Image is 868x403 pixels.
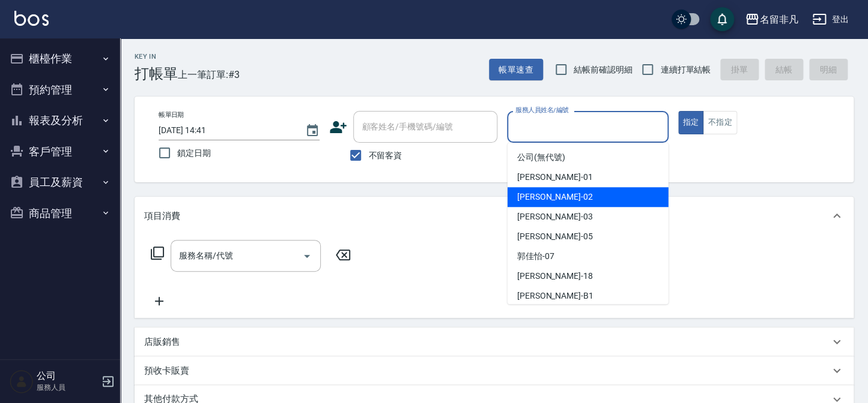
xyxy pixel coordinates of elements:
span: 上一筆訂單:#3 [178,67,240,82]
p: 項目消費 [144,210,180,222]
h3: 打帳單 [135,65,178,82]
img: Logo [14,11,49,26]
div: 名留非凡 [759,12,798,27]
input: YYYY/MM/DD hh:mm [159,121,293,140]
button: 櫃檯作業 [5,43,115,74]
div: 店販銷售 [135,327,854,356]
img: Person [10,369,34,393]
button: 商品管理 [5,198,115,229]
button: 帳單速查 [489,59,543,81]
button: 員工及薪資 [5,167,115,198]
div: 項目消費 [135,197,854,235]
p: 店販銷售 [144,336,180,348]
p: 預收卡販賣 [144,365,189,377]
button: Choose date, selected date is 2025-09-17 [298,116,327,145]
span: [PERSON_NAME] -02 [517,191,593,203]
button: 指定 [678,111,704,134]
button: 名留非凡 [740,7,803,32]
button: Open [297,246,317,266]
button: 客戶管理 [5,136,115,167]
div: 預收卡販賣 [135,356,854,385]
button: 登出 [807,8,854,31]
span: 不留客資 [368,149,402,162]
span: 鎖定日期 [177,147,211,160]
span: 連續打單結帳 [660,64,711,76]
h2: Key In [135,53,178,61]
button: 報表及分析 [5,105,115,136]
span: [PERSON_NAME] -18 [517,270,593,282]
button: 預約管理 [5,74,115,106]
span: [PERSON_NAME] -B1 [517,290,593,302]
label: 服務人員姓名/編號 [515,106,568,115]
label: 帳單日期 [159,110,184,119]
span: [PERSON_NAME] -03 [517,210,593,223]
span: [PERSON_NAME] -01 [517,171,593,184]
button: save [710,7,734,31]
span: [PERSON_NAME] -05 [517,230,593,243]
span: 郭佳怡 -07 [517,250,554,263]
span: 結帳前確認明細 [574,64,633,76]
span: 公司 (無代號) [517,151,565,164]
h5: 公司 [37,370,98,382]
button: 不指定 [703,111,736,134]
p: 服務人員 [37,382,98,393]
